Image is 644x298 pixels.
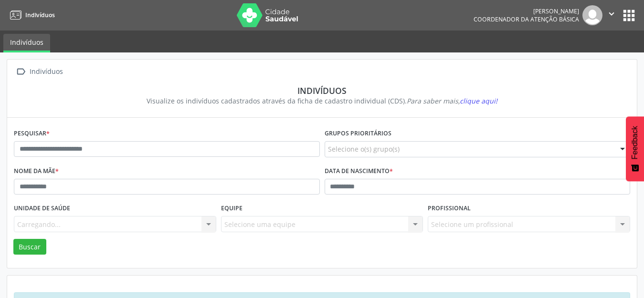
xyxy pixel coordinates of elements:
a: Indivíduos [7,7,55,23]
span: Coordenador da Atenção Básica [474,15,579,23]
button: Feedback - Mostrar pesquisa [626,116,644,181]
button:  [602,5,621,25]
label: Grupos prioritários [325,126,391,141]
i:  [14,65,28,79]
button: Buscar [13,239,46,255]
span: Indivíduos [25,11,55,19]
span: Selecione o(s) grupo(s) [328,144,400,154]
div: [PERSON_NAME] [474,7,579,15]
a:  Indivíduos [14,65,64,79]
label: Profissional [428,201,471,216]
button: apps [621,7,637,24]
label: Data de nascimento [325,164,393,179]
a: Indivíduos [3,34,50,52]
span: Feedback [631,126,639,159]
label: Pesquisar [14,126,50,141]
div: Indivíduos [28,65,64,79]
span: clique aqui! [460,96,497,105]
div: Visualize os indivíduos cadastrados através da ficha de cadastro individual (CDS). [21,96,623,106]
i:  [606,9,617,19]
div: Indivíduos [21,85,623,96]
label: Nome da mãe [14,164,59,179]
label: Unidade de saúde [14,201,70,216]
img: img [582,5,602,25]
i: Para saber mais, [407,96,497,105]
label: Equipe [221,201,243,216]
